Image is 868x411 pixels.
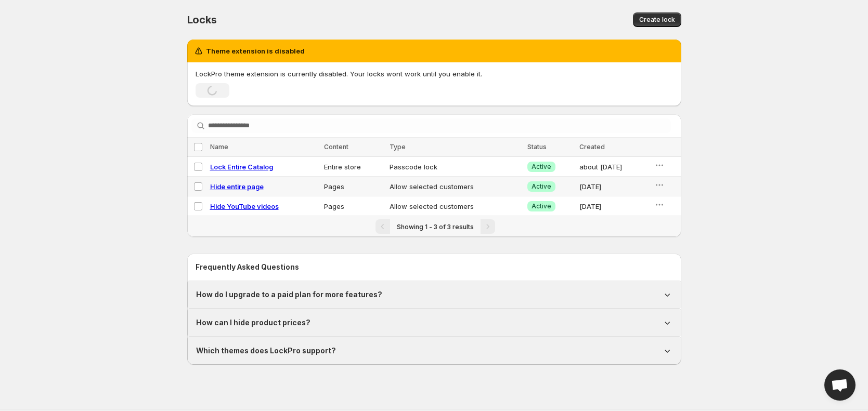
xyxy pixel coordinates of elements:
[386,196,524,216] td: Allow selected customers
[532,202,551,210] span: Active
[196,69,673,79] p: LockPro theme extension is currently disabled. Your locks wont work until you enable it.
[576,157,651,177] td: about [DATE]
[187,14,217,26] span: Locks
[321,177,386,196] td: Pages
[579,143,605,151] span: Created
[639,16,675,24] span: Create lock
[196,346,336,356] h1: Which themes does LockPro support?
[386,157,524,177] td: Passcode lock
[390,143,406,151] span: Type
[187,216,681,237] nav: Pagination
[576,177,651,196] td: [DATE]
[206,46,305,56] h2: Theme extension is disabled
[633,12,681,27] button: Create lock
[576,196,651,216] td: [DATE]
[527,143,547,151] span: Status
[386,177,524,196] td: Allow selected customers
[196,289,382,300] h1: How do I upgrade to a paid plan for more features?
[532,182,551,191] span: Active
[210,182,264,191] a: Hide entire page
[210,143,228,151] span: Name
[397,223,474,231] span: Showing 1 - 3 of 3 results
[210,202,279,210] a: Hide YouTube videos
[196,262,673,272] h2: Frequently Asked Questions
[321,157,386,177] td: Entire store
[210,163,273,171] a: Lock Entire Catalog
[321,196,386,216] td: Pages
[824,369,856,401] a: Open chat
[324,143,348,151] span: Content
[196,317,310,328] h1: How can I hide product prices?
[532,163,551,171] span: Active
